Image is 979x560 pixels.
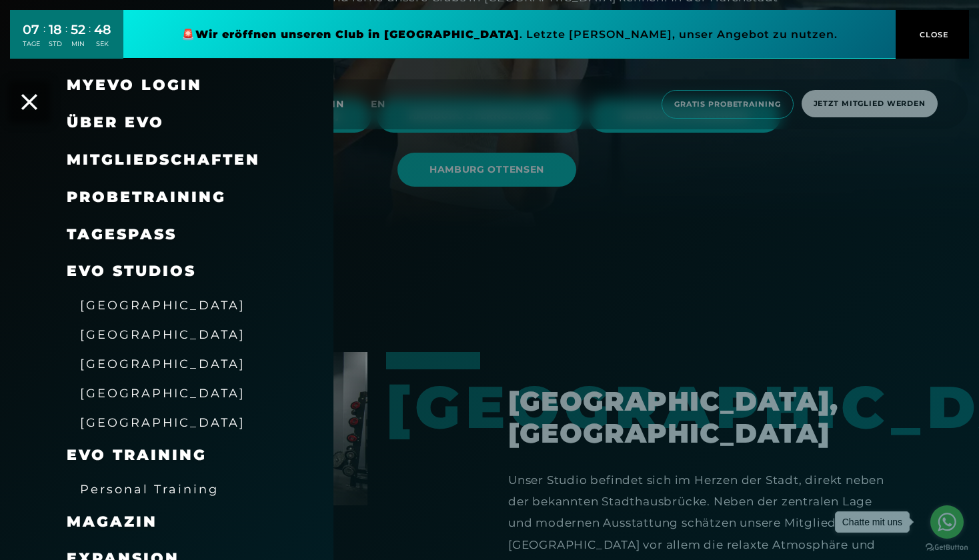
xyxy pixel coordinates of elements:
button: CLOSE [896,10,969,59]
div: 48 [94,20,111,39]
div: STD [49,39,62,49]
div: TAGE [23,39,40,49]
div: 52 [71,20,85,39]
div: SEK [94,39,111,49]
div: : [43,21,45,57]
div: 18 [49,20,62,39]
div: : [65,21,67,57]
div: 07 [23,20,40,39]
span: Über EVO [67,113,164,131]
span: CLOSE [916,29,949,41]
a: MyEVO Login [67,76,202,94]
div: : [89,21,91,57]
div: MIN [71,39,85,49]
